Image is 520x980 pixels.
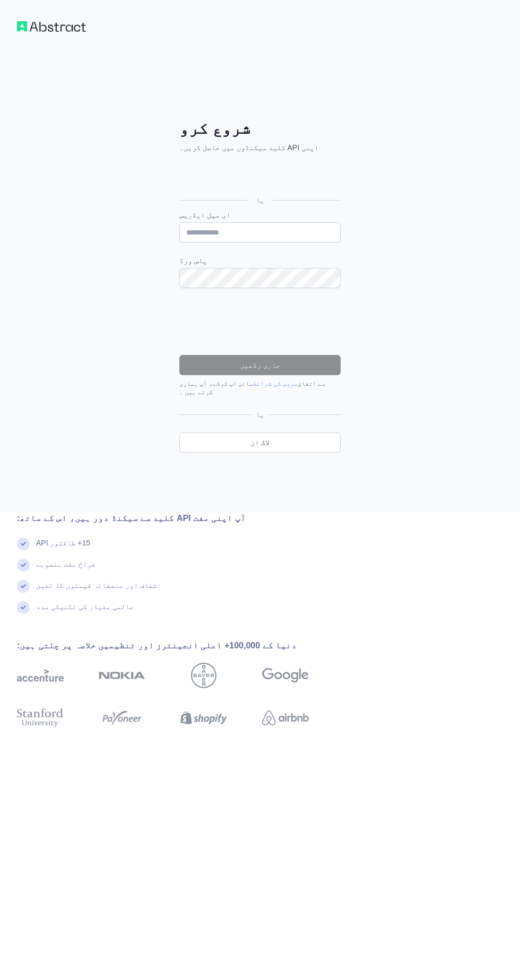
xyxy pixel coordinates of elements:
[179,380,253,387] font: سائن اپ کرکے، آپ ہماری
[179,256,207,265] font: پاس ورڈ
[17,601,30,614] img: چیک مارک
[240,361,280,369] font: جاری رکھیں
[17,580,30,593] img: چیک مارک
[36,560,96,568] font: فراخ مفت منصوبے
[17,641,297,650] font: دنیا کے 100,000+ اعلی انجینئرز اور تنظیمیں خلاصہ پر چلتی ہیں:
[179,355,341,375] button: جاری رکھیں
[179,119,250,137] font: شروع کرو
[179,143,318,152] font: اپنی API کلید سیکنڈوں میں حاصل کریں۔
[262,706,309,730] img: airbnb
[253,380,298,387] a: سروس کی شرائط
[17,706,64,730] img: سٹینفورڈ یونیورسٹی
[262,663,309,688] img: گوگل
[17,559,30,571] img: چیک مارک
[36,539,90,547] font: 15+ طاقتور API
[250,438,270,447] font: لاگ ان
[17,21,86,32] img: ورک فلو
[179,301,341,342] iframe: reCAPTCHA
[191,663,216,688] img: بائر
[256,196,264,204] font: یا
[17,663,64,688] img: تلفظ
[36,602,134,611] font: عالمی معیار کی تکنیکی مدد
[36,581,157,589] font: شفاف اور منصفانہ قیمتوں کا تعین
[17,514,246,523] font: آپ اپنی مفت API کلید سے سیکنڈ دور ہیں، اس کے ساتھ:
[99,663,145,688] img: nokia
[17,537,30,550] img: چیک مارک
[256,410,264,419] font: یا
[174,164,344,188] iframe: گوگل بٹن کے ساتھ سائن ان کریں۔
[179,432,341,453] a: لاگ ان
[180,706,227,730] img: shopify
[179,211,230,219] font: ای میل ایڈریس
[99,706,145,730] img: ادا کرنے والا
